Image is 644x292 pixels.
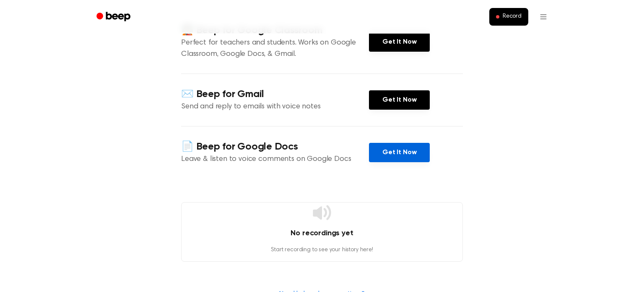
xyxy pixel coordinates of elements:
[533,7,553,27] button: Open menu
[91,9,138,25] a: Beep
[181,87,369,101] h4: ✉️ Beep for Gmail
[503,13,522,21] span: Record
[181,154,369,165] p: Leave & listen to voice comments on Google Docs
[369,90,430,110] a: Get It Now
[181,101,369,113] p: Send and reply to emails with voice notes
[182,246,462,255] p: Start recording to see your history here!
[489,8,528,26] button: Record
[369,143,430,162] a: Get It Now
[369,32,430,52] a: Get It Now
[181,140,369,154] h4: 📄 Beep for Google Docs
[182,228,462,239] h4: No recordings yet
[181,37,369,60] p: Perfect for teachers and students. Works on Google Classroom, Google Docs, & Gmail.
